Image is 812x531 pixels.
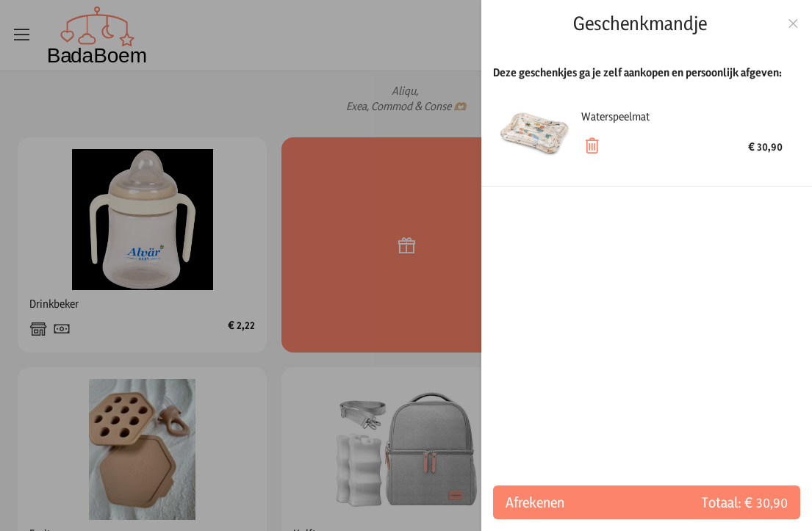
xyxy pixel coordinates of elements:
[499,98,570,168] img: Waterspeelmat
[573,12,707,35] h2: Geschenkmandje
[748,139,783,154] div: € 30,90
[493,485,800,519] button: AfrekenenTotaal: € 30,90
[481,65,812,80] div: Deze geschenkjes ga je zelf aankopen en persoonlijk afgeven:
[581,109,783,124] div: Waterspeelmat
[647,492,788,513] span: Totaal: € 30,90
[506,492,647,513] span: Afrekenen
